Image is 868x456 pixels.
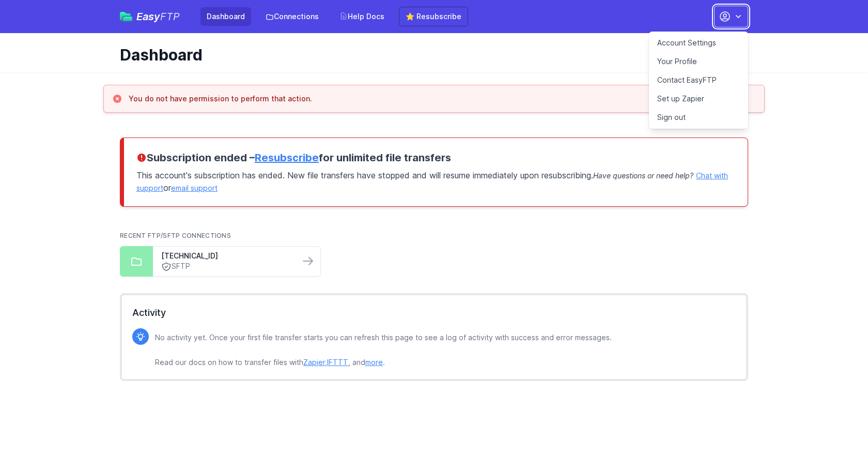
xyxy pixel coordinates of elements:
[649,71,748,89] a: Contact EasyFTP
[255,151,319,164] a: Resubscribe
[327,358,348,367] a: IFTTT
[120,11,180,22] a: EasyFTP
[816,404,856,444] iframe: Drift Widget Chat Controller
[200,7,251,26] a: Dashboard
[161,261,291,272] a: SFTP
[132,306,736,320] h2: Activity
[649,89,748,108] a: Set up Zapier
[120,45,740,64] h1: Dashboard
[399,7,468,26] a: ⭐ Resubscribe
[649,34,748,52] a: Account Settings
[649,108,748,127] a: Sign out
[161,251,291,261] a: [TECHNICAL_ID]
[649,52,748,71] a: Your Profile
[155,331,612,369] p: No activity yet. Once your first file transfer starts you can refresh this page to see a log of a...
[593,171,693,180] span: Have questions or need help?
[333,7,391,26] a: Help Docs
[303,358,325,367] a: Zapier
[120,12,132,21] img: easyftp_logo.png
[136,11,180,22] span: Easy
[365,358,383,367] a: more
[259,7,325,26] a: Connections
[136,165,735,194] p: This account's subscription has ended. New file transfers have stopped and will resume immediatel...
[129,94,312,104] h3: You do not have permission to perform that action.
[120,232,748,240] h2: Recent FTP/SFTP Connections
[160,10,180,23] span: FTP
[171,184,218,192] a: email support
[136,150,735,165] h3: Subscription ended – for unlimited file transfers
